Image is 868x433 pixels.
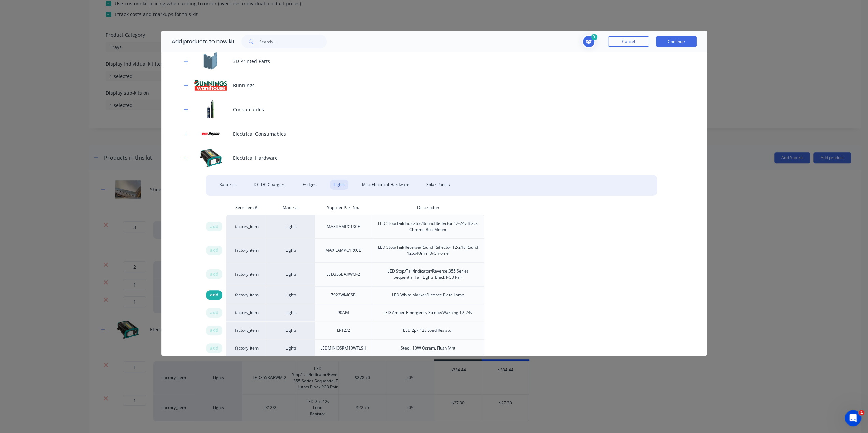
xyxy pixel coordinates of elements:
button: Toggle cart dropdown [582,35,598,48]
div: Lights [267,215,315,238]
div: Fridges [299,180,320,190]
div: Description [372,201,484,215]
div: factory_item [226,286,267,304]
div: add [206,290,222,300]
span: add [210,271,218,278]
div: Add products to new kit [161,31,235,52]
div: add [206,246,222,255]
div: Solar Panels [423,180,453,190]
div: MAXILAMPC1XCE [321,218,366,235]
div: Xero Item # [226,201,267,215]
span: add [210,345,218,352]
div: Lights [330,180,348,190]
div: Electrical HardwareElectrical Hardware [161,146,707,170]
div: Electrical ConsumablesElectrical Consumables [161,122,707,146]
div: 3D Printed Parts3D Printed Parts [161,49,707,73]
div: LED355BARWM-2 [321,266,366,283]
button: Continue [656,36,697,47]
div: add [206,222,222,231]
div: 7922WMCSB [325,287,361,304]
div: add [206,326,222,335]
div: add [206,343,222,353]
div: Misc Electrical Hardware [358,180,413,190]
div: LED Stop/Tail/Indicator/Round Reflector 12-24v Black Chrome Bolt Mount [372,215,484,238]
div: LED 2pk 12v Load Resistor [398,322,458,339]
div: Material [267,201,315,215]
div: 90AM [332,304,354,321]
div: DC-DC Chargers [250,180,289,190]
div: ConsumablesConsumables [161,97,707,122]
div: BunningsBunnings [161,73,707,97]
div: add [206,308,222,318]
input: Search... [259,35,327,48]
div: LED Stop/Tail/Indicator/Reverse 355 Series Sequential Tail Lights Black PCB Pair [372,263,484,286]
div: Lights [267,304,315,322]
span: add [210,292,218,298]
div: LED Amber Emergency Strobe/Warning 12-24v [378,304,478,321]
div: Supplier Part No. [315,201,372,215]
button: Cancel [608,36,649,47]
div: Lights [267,286,315,304]
div: factory_item [226,339,267,357]
span: 1 [859,410,864,415]
div: LED White Marker/Licence Plate Lamp [386,287,470,304]
div: Lights [267,238,315,262]
div: factory_item [226,215,267,238]
span: add [210,247,218,254]
iframe: Intercom live chat [845,410,861,426]
div: LEDMINIOSRM10WFLSH [315,340,372,357]
div: add [206,269,222,279]
div: Lights [267,262,315,286]
div: factory_item [226,238,267,262]
div: Lights [267,339,315,357]
span: add [210,327,218,334]
div: Lights [267,322,315,339]
div: LR12/2 [332,322,355,339]
span: 9 [591,34,597,40]
div: factory_item [226,304,267,322]
span: add [210,309,218,316]
div: Stedi, 10W Osram, Flush Mnt [395,340,461,357]
div: MAXILAMPC1RXCE [320,242,367,259]
div: factory_item [226,262,267,286]
div: LED Stop/Tail/Reverse/Round Reflector 12-24v Round 125x40mm B/Chrome [372,239,484,262]
span: add [210,223,218,230]
div: factory_item [226,322,267,339]
div: Batteries [216,180,240,190]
